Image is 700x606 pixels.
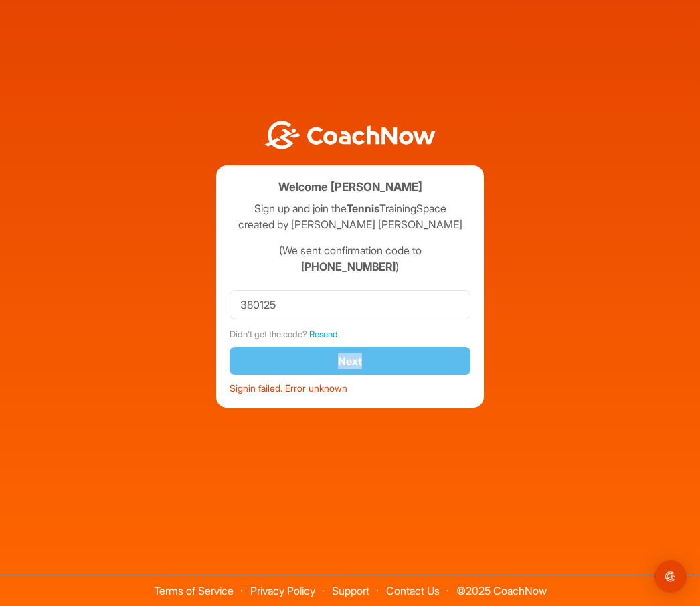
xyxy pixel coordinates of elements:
strong: Tennis [347,202,379,215]
input: Verification Code [230,290,470,319]
a: Resend [309,329,338,339]
h4: Welcome [PERSON_NAME] [278,179,422,196]
img: BwLJSsUCoWCh5upNqxVrqldRgqLPVwmV24tXu5FoVAoFEpwwqQ3VIfuoInZCoVCoTD4vwADAC3ZFMkVEQFDAAAAAElFTkSuQmCC [263,121,437,149]
button: Next [230,347,470,376]
div: Open Intercom Messenger [654,560,687,593]
div: ( We sent confirmation code to ) [230,242,470,275]
strong: [PHONE_NUMBER] [301,260,396,273]
a: Support [332,584,369,597]
div: Signin failed. Error unknown [230,376,470,395]
span: © 2025 CoachNow [450,575,553,596]
a: Privacy Policy [250,584,315,597]
a: Terms of Service [154,584,234,597]
p: Sign up and join the TrainingSpace [230,200,470,216]
div: Didn't get the code? [230,328,470,342]
p: created by [PERSON_NAME] [PERSON_NAME] [230,216,470,232]
a: Contact Us [386,584,440,597]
